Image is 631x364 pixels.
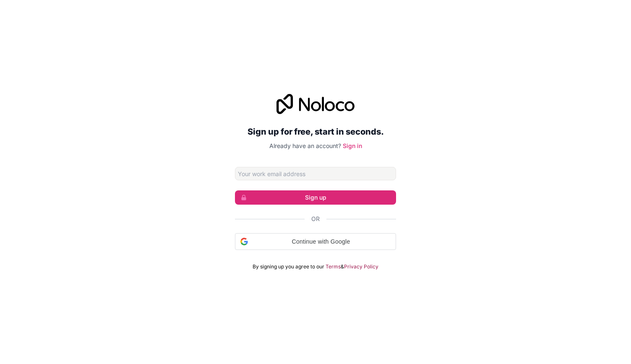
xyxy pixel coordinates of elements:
a: Terms [326,263,341,270]
span: Or [311,215,320,223]
h2: Sign up for free, start in seconds. [235,124,396,139]
span: Already have an account? [269,142,341,149]
input: Email address [235,167,396,180]
span: & [341,263,344,270]
span: By signing up you agree to our [253,263,324,270]
span: Continue with Google [251,237,391,246]
a: Privacy Policy [344,263,378,270]
a: Sign in [343,142,362,149]
div: Continue with Google [235,233,396,250]
button: Sign up [235,190,396,205]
